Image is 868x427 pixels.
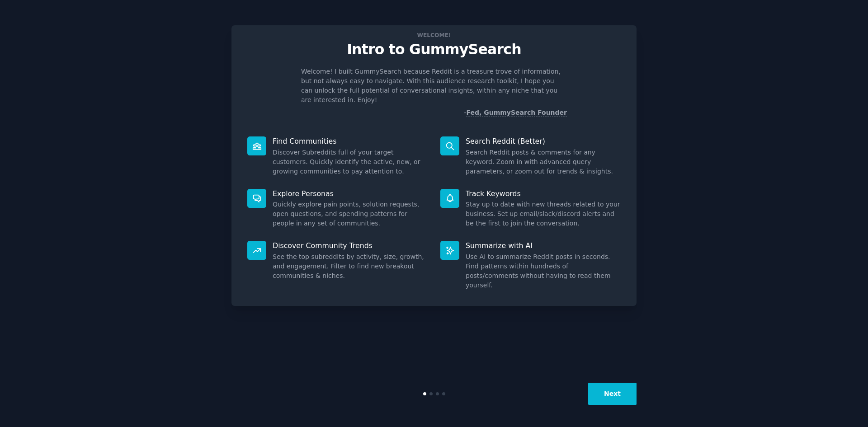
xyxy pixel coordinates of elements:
dd: See the top subreddits by activity, size, growth, and engagement. Filter to find new breakout com... [273,252,428,281]
dd: Quickly explore pain points, solution requests, open questions, and spending patterns for people ... [273,200,428,228]
button: Next [588,383,637,405]
div: - [464,108,567,117]
a: Fed, GummySearch Founder [466,109,567,117]
dd: Use AI to summarize Reddit posts in seconds. Find patterns within hundreds of posts/comments with... [466,252,621,290]
dd: Discover Subreddits full of your target customers. Quickly identify the active, new, or growing c... [273,148,428,176]
p: Summarize with AI [466,241,621,250]
p: Intro to GummySearch [241,42,627,57]
span: Welcome! [415,30,453,40]
p: Explore Personas [273,189,428,198]
p: Search Reddit (Better) [466,136,621,146]
dd: Stay up to date with new threads related to your business. Set up email/slack/discord alerts and ... [466,200,621,228]
p: Track Keywords [466,189,621,198]
dd: Search Reddit posts & comments for any keyword. Zoom in with advanced query parameters, or zoom o... [466,148,621,176]
p: Discover Community Trends [273,241,428,250]
p: Find Communities [273,136,428,146]
p: Welcome! I built GummySearch because Reddit is a treasure trove of information, but not always ea... [301,67,567,105]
